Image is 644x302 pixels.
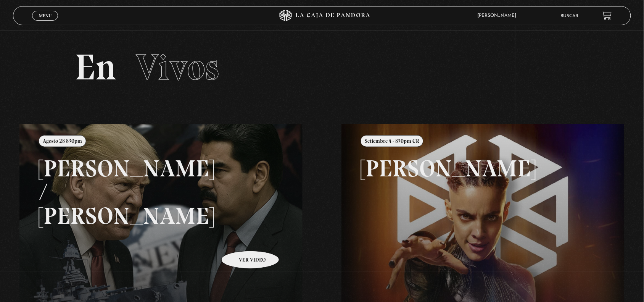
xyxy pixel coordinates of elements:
span: Menu [39,13,52,18]
span: [PERSON_NAME] [474,13,524,18]
a: View your shopping cart [602,10,612,21]
h2: En [75,49,569,86]
a: Buscar [561,14,579,18]
span: Cerrar [36,20,54,25]
span: Vivos [136,45,219,89]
